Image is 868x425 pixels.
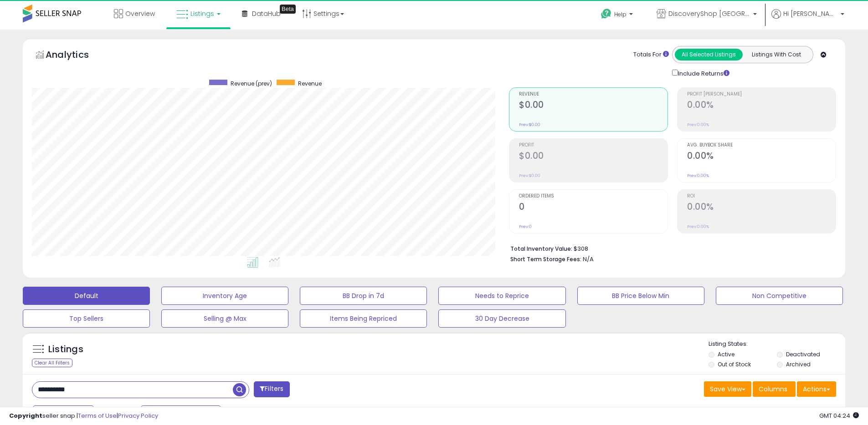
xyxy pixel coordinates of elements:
button: BB Price Below Min [577,287,704,305]
h2: $0.00 [519,100,668,112]
button: 30 Day Decrease [438,309,565,328]
span: Columns [759,385,787,394]
button: Aug-03 - Aug-09 [141,405,221,421]
div: Tooltip anchor [280,5,296,14]
h2: 0.00% [687,100,836,112]
span: Profit [PERSON_NAME] [687,92,836,97]
div: Totals For [633,51,669,59]
button: BB Drop in 7d [300,287,427,305]
span: 2025-08-18 04:24 GMT [819,411,859,420]
span: Hi [PERSON_NAME] [783,9,838,18]
label: Active [718,350,734,358]
button: Columns [753,381,796,397]
span: Overview [125,9,155,18]
small: Prev: 0.00% [687,173,709,178]
h2: 0.00% [687,151,836,163]
span: Help [614,10,627,18]
button: Listings With Cost [742,49,810,61]
button: Filters [254,381,289,397]
label: Out of Stock [718,360,751,368]
span: Profit [519,143,668,148]
span: Avg. Buybox Share [687,143,836,148]
span: Listings [190,9,214,18]
h5: Analytics [46,48,107,63]
span: ROI [687,194,836,199]
h5: Listings [48,343,83,356]
h2: $0.00 [519,151,668,163]
small: Prev: 0.00% [687,224,709,229]
button: Non Competitive [716,287,843,305]
button: Default [23,287,150,305]
strong: Copyright [9,411,42,420]
span: DataHub [252,9,281,18]
button: Items Being Repriced [300,309,427,328]
small: Prev: $0.00 [519,122,540,127]
button: Selling @ Max [161,309,288,328]
span: DiscoveryShop [GEOGRAPHIC_DATA] [668,9,750,18]
span: Revenue [298,80,322,87]
h2: 0.00% [687,202,836,214]
li: $308 [510,243,829,253]
span: Ordered Items [519,194,668,199]
button: Needs to Reprice [438,287,565,305]
b: Short Term Storage Fees: [510,255,581,263]
button: Save View [704,381,751,397]
small: Prev: 0 [519,224,532,229]
span: Revenue (prev) [231,80,272,87]
span: Revenue [519,92,668,97]
i: Get Help [601,8,612,20]
a: Privacy Policy [118,411,158,420]
button: Inventory Age [161,287,288,305]
b: Total Inventory Value: [510,245,572,253]
a: Help [594,1,642,30]
button: Last 7 Days [33,405,94,421]
small: Prev: 0.00% [687,122,709,127]
a: Terms of Use [78,411,117,420]
label: Deactivated [786,350,820,358]
h2: 0 [519,202,668,214]
button: Top Sellers [23,309,150,328]
a: Hi [PERSON_NAME] [771,9,844,30]
span: N/A [583,255,594,263]
button: All Selected Listings [675,49,743,61]
p: Listing States: [709,340,845,349]
div: Include Returns [665,68,740,78]
button: Actions [797,381,836,397]
label: Archived [786,360,811,368]
small: Prev: $0.00 [519,173,540,178]
div: seller snap | | [9,412,158,420]
div: Clear All Filters [32,359,72,367]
